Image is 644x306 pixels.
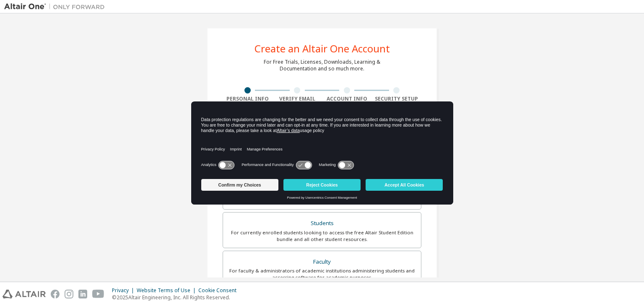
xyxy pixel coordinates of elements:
[92,290,104,298] img: youtube.svg
[3,290,46,298] img: altair_logo.svg
[228,218,416,229] div: Students
[137,287,198,294] div: Website Terms of Use
[51,290,60,298] img: facebook.svg
[228,267,416,281] div: For faculty & administrators of academic institutions administering students and accessing softwa...
[322,96,372,102] div: Account Info
[198,287,241,294] div: Cookie Consent
[228,229,416,243] div: For currently enrolled students looking to access the free Altair Student Edition bundle and all ...
[273,96,322,102] div: Verify Email
[254,44,390,54] div: Create an Altair One Account
[372,96,422,102] div: Security Setup
[4,3,109,11] img: Altair One
[112,294,241,301] p: © 2025 Altair Engineering, Inc. All Rights Reserved.
[78,290,87,298] img: linkedin.svg
[264,59,380,72] div: For Free Trials, Licenses, Downloads, Learning & Documentation and so much more.
[112,287,137,294] div: Privacy
[223,96,273,102] div: Personal Info
[228,256,416,268] div: Faculty
[65,290,73,298] img: instagram.svg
